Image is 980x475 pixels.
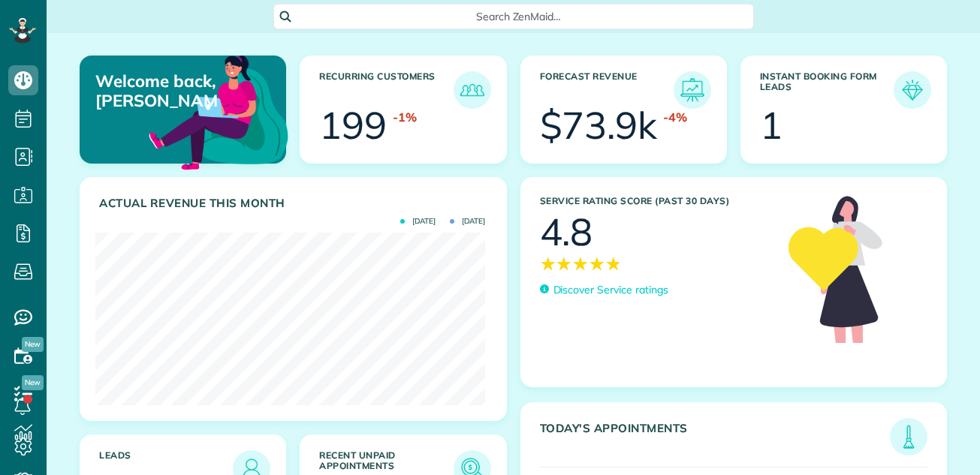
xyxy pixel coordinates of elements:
[319,71,453,109] h3: Recurring Customers
[450,218,485,225] span: [DATE]
[22,337,44,352] span: New
[897,75,927,105] img: icon_form_leads-04211a6a04a5b2264e4ee56bc0799ec3eb69b7e499cbb523a139df1d13a81ae0.png
[22,375,44,390] span: New
[146,38,291,184] img: dashboard_welcome-42a62b7d889689a78055ac9021e634bf52bae3f8056760290aed330b23ab8690.png
[393,109,417,126] div: -1%
[540,213,593,251] div: 4.8
[540,71,674,109] h3: Forecast Revenue
[760,71,894,109] h3: Instant Booking Form Leads
[556,251,572,277] span: ★
[319,107,387,144] div: 199
[677,75,707,105] img: icon_forecast_revenue-8c13a41c7ed35a8dcfafea3cbb826a0462acb37728057bba2d056411b612bbbe.png
[540,282,668,298] a: Discover Service ratings
[553,282,668,298] p: Discover Service ratings
[540,422,891,455] h3: Today's Appointments
[540,196,774,206] h3: Service Rating score (past 30 days)
[400,218,436,225] span: [DATE]
[663,109,687,126] div: -4%
[605,251,622,277] span: ★
[760,107,782,144] div: 1
[99,197,491,210] h3: Actual Revenue this month
[540,107,658,144] div: $73.9k
[589,251,605,277] span: ★
[540,251,556,277] span: ★
[95,71,218,111] p: Welcome back, [PERSON_NAME]!
[572,251,589,277] span: ★
[457,75,487,105] img: icon_recurring_customers-cf858462ba22bcd05b5a5880d41d6543d210077de5bb9ebc9590e49fd87d84ed.png
[894,422,924,452] img: icon_todays_appointments-901f7ab196bb0bea1936b74009e4eb5ffbc2d2711fa7634e0d609ed5ef32b18b.png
